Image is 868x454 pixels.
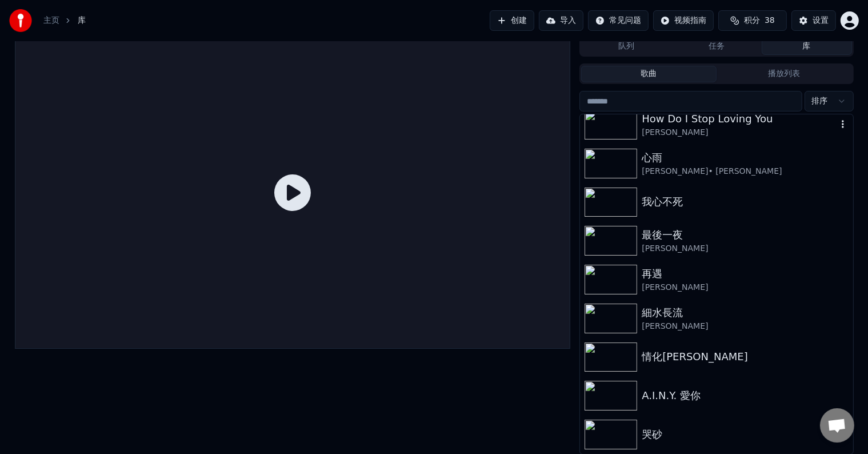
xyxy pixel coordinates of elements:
span: 库 [78,15,86,26]
button: 任务 [671,38,762,55]
div: How Do I Stop Loving You [642,111,837,127]
button: 导入 [539,10,583,31]
button: 歌曲 [581,66,717,82]
nav: breadcrumb [43,15,86,26]
div: [PERSON_NAME] [642,321,848,332]
button: 积分38 [718,10,787,31]
span: 38 [765,15,775,26]
div: A.I.N.Y. 愛你 [642,388,848,404]
button: 队列 [581,38,671,55]
div: 哭砂 [642,427,848,443]
button: 视频指南 [653,10,714,31]
div: [PERSON_NAME] [642,127,837,138]
button: 设置 [791,10,836,31]
div: 最後一夜 [642,227,848,243]
div: [PERSON_NAME]• [PERSON_NAME] [642,166,848,177]
div: 情化[PERSON_NAME] [642,349,848,365]
div: 心雨 [642,150,848,166]
div: 我心不死 [642,194,848,210]
span: 排序 [812,95,828,107]
div: 再遇 [642,266,848,282]
button: 库 [762,38,852,55]
button: 创建 [490,10,534,31]
a: 主页 [43,15,59,26]
div: [PERSON_NAME] [642,282,848,293]
div: 设置 [813,15,829,26]
button: 常见问题 [588,10,649,31]
div: [PERSON_NAME] [642,243,848,254]
img: youka [9,9,32,32]
div: 細水長流 [642,305,848,321]
span: 积分 [744,15,760,26]
div: 开放式聊天 [820,408,854,443]
button: 播放列表 [717,66,852,82]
